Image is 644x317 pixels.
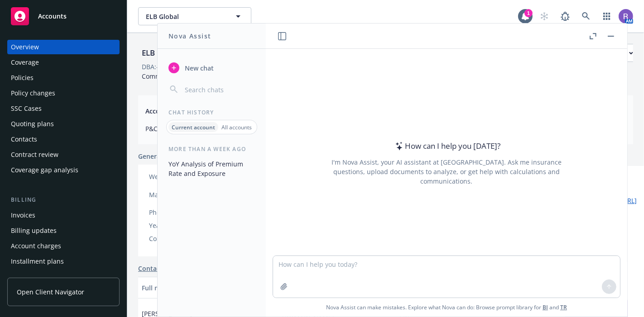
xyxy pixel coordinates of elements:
div: Billing [7,195,120,204]
div: Overview [11,40,39,54]
div: Coverage gap analysis [11,163,78,177]
a: Policy changes [7,86,120,100]
a: Accounts [7,4,120,29]
div: ELB Global [138,47,184,59]
img: photo [619,9,633,24]
div: More than a week ago [158,145,266,153]
a: BI [543,303,548,311]
h1: Nova Assist [168,31,211,41]
div: Policy changes [11,86,55,100]
div: How can I help you [DATE]? [393,140,501,152]
div: Quoting plans [11,117,54,131]
div: Phone number [149,208,224,217]
span: Open Client Navigator [17,287,84,297]
button: ELB Global [138,7,251,25]
span: ELB Global [146,12,224,21]
a: Switch app [598,7,616,25]
a: Installment plans [7,254,120,269]
a: Contract review [7,147,120,162]
p: All accounts [221,123,252,131]
a: Billing updates [7,223,120,238]
div: Website [149,172,224,181]
a: Start snowing [535,7,553,25]
div: Installment plans [11,254,64,269]
div: Chat History [158,109,266,116]
span: New chat [183,63,214,73]
div: Contacts [11,132,37,147]
div: Company size [149,234,224,243]
a: Search [577,7,595,25]
a: Account charges [7,239,120,253]
div: I'm Nova Assist, your AI assistant at [GEOGRAPHIC_DATA]. Ask me insurance questions, upload docum... [319,157,574,186]
span: Accounts [38,13,67,20]
span: Nova Assist can make mistakes. Explore what Nova can do: Browse prompt library for and [269,298,624,317]
button: Full name [138,277,208,298]
a: Policies [7,71,120,85]
input: Search chats [183,83,255,96]
span: General info [138,151,176,161]
div: 1 [524,9,533,17]
a: Contacts [138,264,166,273]
div: DBA: - [142,62,159,71]
div: Mailing address [149,190,224,199]
p: Current account [172,123,215,131]
a: Coverage gap analysis [7,163,120,177]
div: Coverage [11,55,39,70]
span: Account type [145,106,249,116]
a: Invoices [7,208,120,222]
a: Coverage [7,55,120,70]
button: YoY Analysis of Premium Rate and Exposure [165,156,259,181]
div: Policies [11,71,34,85]
div: Contract review [11,147,58,162]
a: SSC Cases [7,101,120,116]
button: New chat [165,60,259,76]
div: Invoices [11,208,35,222]
div: SSC Cases [11,101,42,116]
a: Report a Bug [556,7,574,25]
a: Overview [7,40,120,54]
a: Contacts [7,132,120,147]
a: Quoting plans [7,117,120,131]
div: Year business started [149,221,224,230]
span: Communications and production equipment service [142,72,300,80]
span: P&C - Commercial lines [145,124,249,133]
div: Billing updates [11,223,57,238]
div: Full name [142,283,195,293]
div: Account charges [11,239,61,253]
a: TR [560,303,567,311]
